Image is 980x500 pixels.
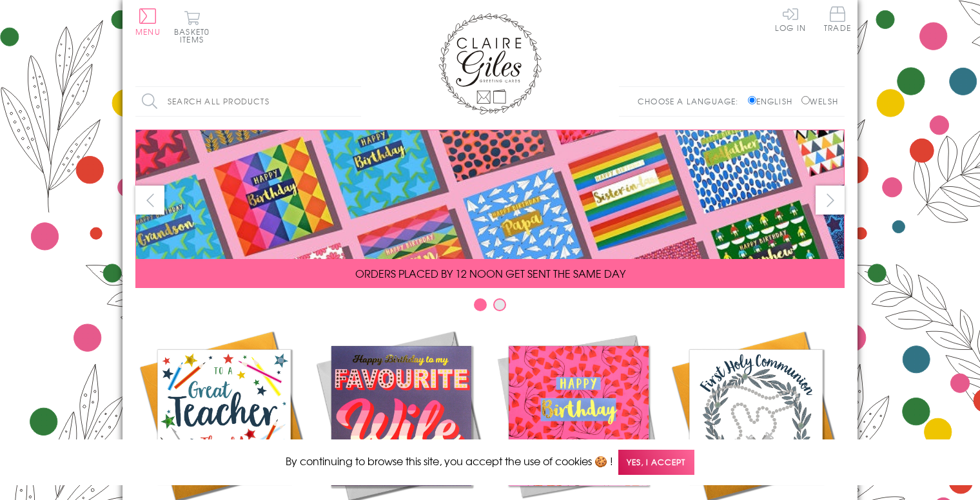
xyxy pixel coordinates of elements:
[748,95,799,107] label: English
[355,265,625,281] span: ORDERS PLACED BY 12 NOON GET SENT THE SAME DAY
[816,186,845,215] button: next
[438,13,542,115] img: Claire Giles Greetings Cards
[135,298,845,318] div: Carousel Pagination
[801,96,810,104] input: Welsh
[180,26,210,45] span: 0 items
[174,10,210,43] button: Basket0 items
[824,6,851,34] a: Trade
[135,8,161,35] button: Menu
[135,186,164,215] button: prev
[135,87,361,116] input: Search all products
[824,6,851,32] span: Trade
[775,6,806,32] a: Log In
[801,95,838,107] label: Welsh
[638,95,745,107] p: Choose a language:
[348,87,361,116] input: Search
[474,298,487,311] button: Carousel Page 1 (Current Slide)
[493,298,506,311] button: Carousel Page 2
[748,96,756,104] input: English
[135,26,161,37] span: Menu
[618,450,694,475] span: Yes, I accept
